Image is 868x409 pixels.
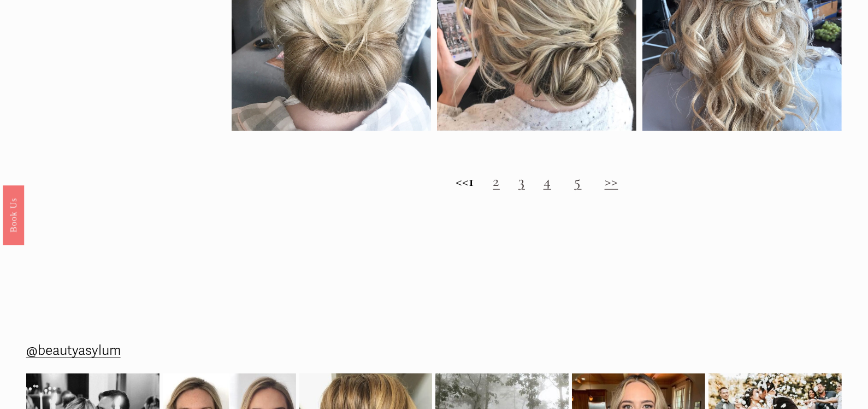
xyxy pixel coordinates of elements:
a: @beautyasylum [26,338,121,363]
a: >> [605,172,618,190]
a: 4 [544,172,551,190]
a: 3 [518,172,525,190]
a: 2 [493,172,500,190]
a: Book Us [3,185,24,245]
strong: 1 [469,172,474,190]
a: 5 [574,172,581,190]
h2: << [232,172,842,190]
